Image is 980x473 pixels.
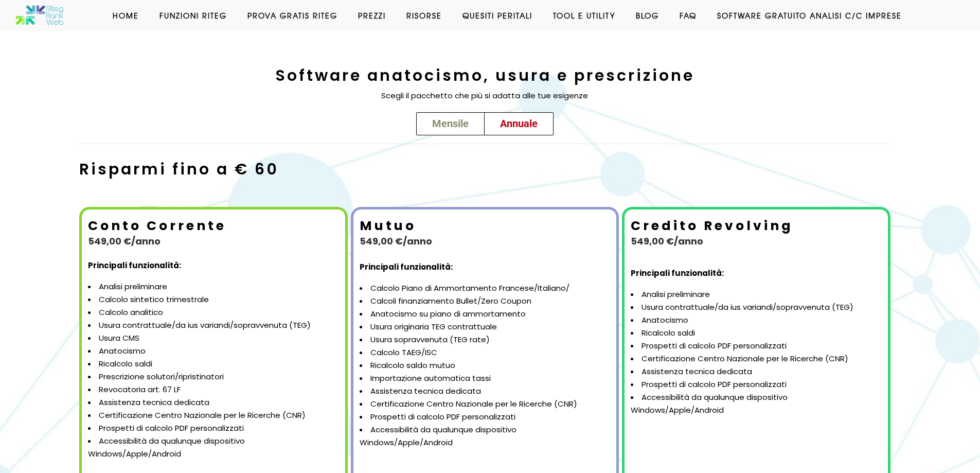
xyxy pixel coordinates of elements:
b: 549,00 €/anno [360,235,432,248]
li: Accessibilità da qualunque dispositivo Windows/Apple/Android [360,424,610,449]
li: Accessibilità da qualunque dispositivo Windows/Apple/Android [88,435,338,461]
li: Usura CMS [88,332,338,345]
a: Prova Gratis Riteg [237,10,348,21]
p: Scegli il pacchetto che più si adatta alle tue esigenze [215,90,755,102]
a: Blog [626,10,669,21]
strong: Principali funzionalità: [88,260,181,271]
li: Analisi preliminare [631,288,881,301]
a: Annuale [484,112,554,135]
li: Analisi preliminare [88,281,338,293]
a: Home [102,10,149,21]
li: Usura originaria TEG contrattuale [360,321,610,334]
li: Ricalcolo saldi [631,327,881,340]
a: Risorse [396,10,452,21]
li: Usura sopravvenuta (TEG rate) [360,334,610,346]
strong: Principali funzionalità: [631,268,724,278]
li: Anatocismo su piano di ammortamento [360,308,610,321]
li: Calcolo Piano di Ammortamento Francese/Italiano/ [360,282,610,295]
li: Revocatoria art. 67 LF [88,383,338,396]
li: Calcolo sintetico trimestrale [88,293,338,306]
li: Ricalcolo saldo mutuo [360,359,610,372]
img: Software anatocismo e usura bancaria [15,5,64,26]
li: Prospetti di calcolo PDF personalizzati [631,340,881,353]
li: Prospetti di calcolo PDF personalizzati [88,422,338,435]
a: Prezzi [348,10,396,21]
li: Anatocismo [631,314,881,327]
b: Conto Corrente [88,217,226,235]
li: Usura contrattuale/da ius variandi/sopravvenuta (TEG) [88,319,338,332]
li: Anatocismo [88,345,338,358]
b: Credito Revolving [631,217,793,235]
li: Certificazione Centro Nazionale per le Ricerche (CNR) [360,398,610,411]
h2: Software anatocismo, usura e prescrizione [215,62,755,90]
li: Prospetti di calcolo PDF personalizzati [631,378,881,391]
a: Tool e Utility [543,10,626,21]
li: Assistenza tecnica dedicata [88,396,338,409]
b: 549,00 €/anno [631,235,703,248]
li: Prospetti di calcolo PDF personalizzati [360,411,610,424]
li: Certificazione Centro Nazionale per le Ricerche (CNR) [88,409,338,422]
li: Importazione automatica tassi [360,372,610,385]
li: Calcolo TAEG/ISC [360,346,610,359]
strong: Principali funzionalità: [360,261,453,272]
span: Annuale [500,117,538,130]
a: Funzioni Riteg [149,10,237,21]
b: Mutuo [360,217,416,235]
span: Mensile [432,117,469,130]
li: Certificazione Centro Nazionale per le Ricerche (CNR) [631,353,881,365]
li: Calcolo analitico [88,306,338,319]
li: Ricalcolo saldi [88,358,338,371]
a: Quesiti Peritali [452,10,543,21]
li: Assistenza tecnica dedicata [631,365,881,378]
li: Accessibilità da qualunque dispositivo Windows/Apple/Android [631,391,881,417]
a: Mensile [416,112,485,135]
li: Assistenza tecnica dedicata [360,385,610,398]
li: Prescrizione solutori/ripristinatori [88,371,338,383]
h2: Risparmi fino a € 60 [79,155,890,183]
li: Calcoli finanziamento Bullet/Zero Coupon [360,295,610,308]
a: Software GRATUITO analisi c/c imprese [707,10,912,21]
a: Faq [669,10,707,21]
li: Usura contrattuale/da ius variandi/sopravvenuta (TEG) [631,301,881,314]
b: 549,00 €/anno [88,235,161,248]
